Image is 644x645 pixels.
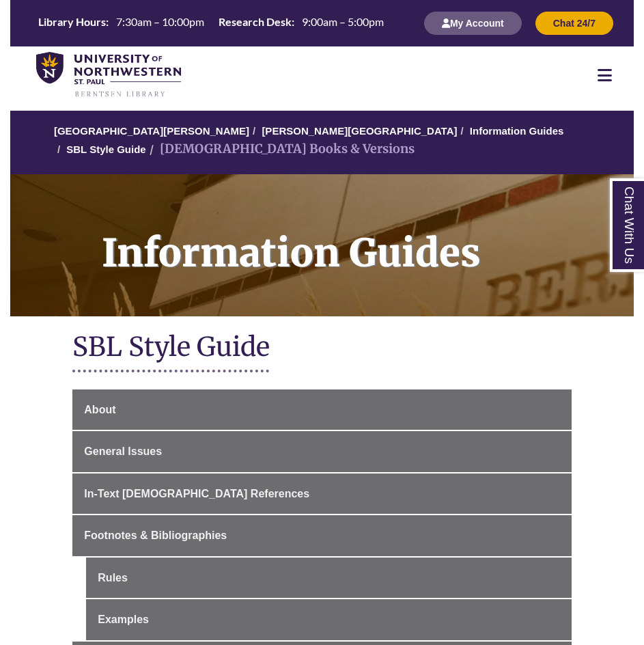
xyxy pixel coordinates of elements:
a: About [72,389,571,430]
a: SBL Style Guide [66,143,145,155]
a: [PERSON_NAME][GEOGRAPHIC_DATA] [262,125,457,137]
span: Footnotes & Bibliographies [84,530,227,541]
a: General Issues [72,431,571,472]
a: Information Guides [10,174,634,316]
a: Examples [86,599,571,640]
span: 7:30am – 10:00pm [116,15,204,28]
a: My Account [424,17,522,29]
a: Footnotes & Bibliographies [72,515,571,556]
a: [GEOGRAPHIC_DATA][PERSON_NAME] [54,125,249,137]
h1: SBL Style Guide [72,330,571,366]
a: Hours Today [33,14,389,33]
button: My Account [424,12,522,35]
table: Hours Today [33,14,389,31]
h1: Information Guides [87,174,634,299]
a: Rules [86,558,571,599]
th: Research Desk: [213,14,296,29]
a: Chat 24/7 [535,17,613,29]
a: In-Text [DEMOGRAPHIC_DATA] References [72,474,571,514]
button: Chat 24/7 [535,12,613,35]
li: [DEMOGRAPHIC_DATA] Books & Versions [146,139,415,159]
span: 9:00am – 5:00pm [302,15,384,28]
span: In-Text [DEMOGRAPHIC_DATA] References [84,488,309,499]
a: Information Guides [470,125,564,137]
span: General Issues [84,445,162,457]
span: About [84,404,115,415]
img: UNWSP Library Logo [36,52,181,98]
th: Library Hours: [33,14,111,29]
